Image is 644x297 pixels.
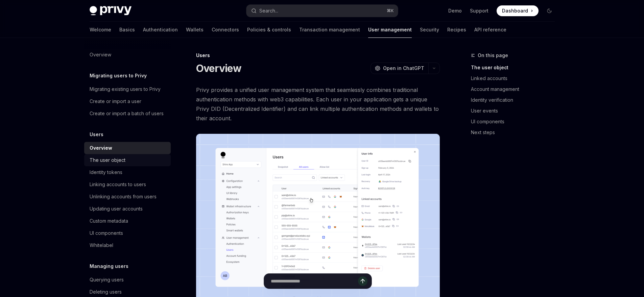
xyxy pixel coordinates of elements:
[90,276,124,284] div: Querying users
[471,95,560,105] a: Identity verification
[84,166,171,178] a: Identity tokens
[90,22,111,38] a: Welcome
[478,51,508,59] span: On this page
[186,22,204,38] a: Wallets
[143,22,178,38] a: Authentication
[84,178,171,191] a: Linking accounts to users
[84,83,171,95] a: Migrating existing users to Privy
[196,62,242,74] h1: Overview
[471,127,560,138] a: Next steps
[471,116,560,127] a: UI components
[471,84,560,95] a: Account management
[90,144,112,152] div: Overview
[90,241,113,249] div: Whitelabel
[90,193,157,201] div: Unlinking accounts from users
[84,95,171,107] a: Create or import a user
[84,49,171,61] a: Overview
[90,109,164,118] div: Create or import a batch of users
[497,5,539,16] a: Dashboard
[471,105,560,116] a: User events
[471,73,560,84] a: Linked accounts
[358,276,367,286] button: Send message
[90,229,123,237] div: UI components
[90,6,132,16] img: dark logo
[90,205,143,213] div: Updating user accounts
[387,8,394,14] span: ⌘ K
[259,7,278,15] div: Search...
[474,22,506,38] a: API reference
[90,168,122,176] div: Identity tokens
[84,215,171,227] a: Custom metadata
[90,217,128,225] div: Custom metadata
[90,180,146,189] div: Linking accounts to users
[471,62,560,73] a: The user object
[383,65,424,72] span: Open in ChatGPT
[371,63,428,74] button: Open in ChatGPT
[448,7,462,14] a: Demo
[90,97,141,105] div: Create or import a user
[368,22,412,38] a: User management
[502,7,528,14] span: Dashboard
[247,22,291,38] a: Policies & controls
[84,154,171,166] a: The user object
[84,203,171,215] a: Updating user accounts
[84,142,171,154] a: Overview
[119,22,135,38] a: Basics
[90,51,111,59] div: Overview
[196,85,440,123] span: Privy provides a unified user management system that seamlessly combines traditional authenticati...
[470,7,488,14] a: Support
[196,52,440,59] div: Users
[90,156,125,164] div: The user object
[544,5,555,16] button: Toggle dark mode
[84,227,171,239] a: UI components
[246,5,398,17] button: Search...⌘K
[84,239,171,251] a: Whitelabel
[420,22,439,38] a: Security
[90,288,122,296] div: Deleting users
[299,22,360,38] a: Transaction management
[90,262,128,270] h5: Managing users
[90,72,147,80] h5: Migrating users to Privy
[84,274,171,286] a: Querying users
[90,130,103,139] h5: Users
[212,22,239,38] a: Connectors
[84,107,171,120] a: Create or import a batch of users
[84,191,171,203] a: Unlinking accounts from users
[271,274,358,289] input: Ask a question...
[447,22,466,38] a: Recipes
[90,85,161,93] div: Migrating existing users to Privy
